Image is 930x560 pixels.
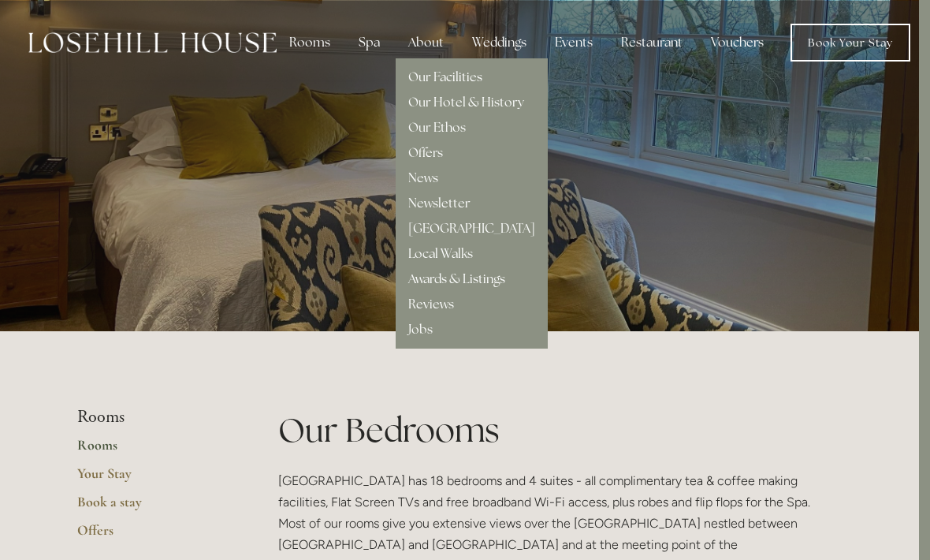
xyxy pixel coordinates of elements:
a: News [408,170,438,186]
a: Vouchers [698,27,776,58]
a: Book Your Stay [790,24,910,62]
a: Local Walks [408,245,473,262]
li: Rooms [77,407,228,427]
h1: Our Bedrooms [278,407,831,454]
a: Offers [408,144,443,161]
a: Reviews [408,296,454,312]
div: Rooms [277,27,343,58]
a: [GEOGRAPHIC_DATA] [408,220,535,237]
div: About [396,27,456,58]
a: Your Stay [77,465,228,493]
a: Book a stay [77,493,228,521]
a: Rooms [77,436,228,465]
a: Our Facilities [408,69,482,85]
a: Newsletter [408,195,471,211]
a: Offers [77,521,228,550]
a: Awards & Listings [408,271,505,287]
a: Our Hotel & History [408,94,524,110]
div: Spa [346,27,392,58]
div: Events [542,27,605,58]
img: Losehill House [28,32,277,53]
div: Restaurant [608,27,695,58]
a: Our Ethos [408,119,466,136]
div: Weddings [459,27,539,58]
a: Jobs [408,321,433,338]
